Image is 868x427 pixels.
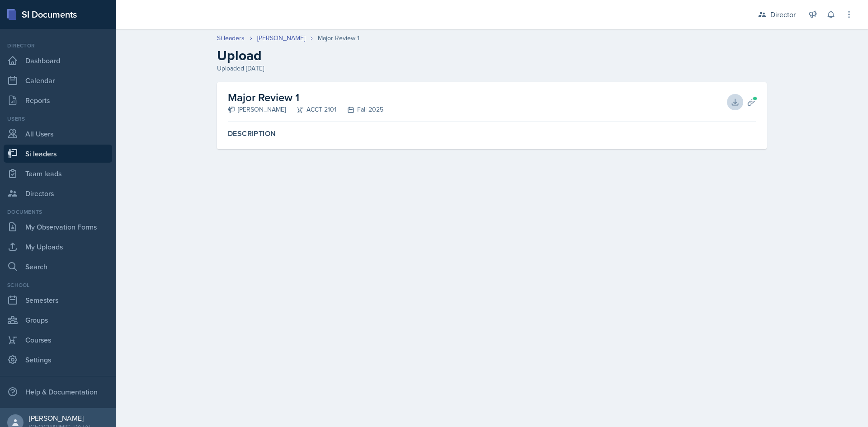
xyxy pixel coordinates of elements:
[4,145,112,163] a: Si leaders
[4,383,112,401] div: Help & Documentation
[257,33,305,43] a: [PERSON_NAME]
[4,311,112,329] a: Groups
[770,9,796,20] div: Director
[29,413,90,422] div: [PERSON_NAME]
[4,258,112,276] a: Search
[4,125,112,143] a: All Users
[4,351,112,369] a: Settings
[336,105,383,114] div: Fall 2025
[4,115,112,123] div: Users
[318,33,359,43] div: Major Review 1
[228,89,383,106] h2: Major Review 1
[4,291,112,309] a: Semesters
[217,64,767,73] div: Uploaded [DATE]
[4,42,112,50] div: Director
[4,281,112,289] div: School
[217,47,767,64] h2: Upload
[217,33,245,43] a: Si leaders
[4,218,112,236] a: My Observation Forms
[4,208,112,216] div: Documents
[4,91,112,109] a: Reports
[286,105,336,114] div: ACCT 2101
[4,52,112,70] a: Dashboard
[228,105,286,114] div: [PERSON_NAME]
[4,184,112,202] a: Directors
[4,331,112,349] a: Courses
[4,164,112,183] a: Team leads
[4,238,112,256] a: My Uploads
[4,71,112,89] a: Calendar
[228,129,756,138] label: Description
